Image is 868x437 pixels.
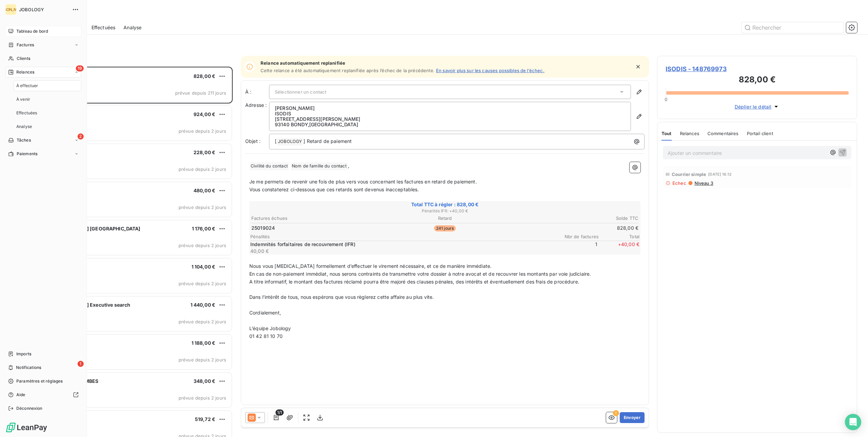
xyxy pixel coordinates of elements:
[275,116,625,122] p: [STREET_ADDRESS][PERSON_NAME]
[261,68,435,73] span: Cette relance a été automatiquement replanifiée après l’échec de la précédente.
[195,416,215,422] span: 519,72 €
[348,163,349,168] span: ,
[175,90,226,96] span: prévue depuis 211 jours
[194,73,215,79] span: 828,00 €
[194,378,215,384] span: 348,00 €
[17,55,30,62] span: Clients
[599,234,639,239] span: Total
[191,264,216,270] span: 1 104,00 €
[291,162,348,170] span: Nom de famille du contact
[91,24,116,31] span: Effectuées
[275,122,625,127] p: 93140 BONDY , [GEOGRAPHIC_DATA]
[845,414,861,430] div: Open Intercom Messenger
[179,319,226,324] span: prévue depuis 2 jours
[16,28,48,34] span: Tableau de bord
[277,138,303,146] span: JOBOLOGY
[249,294,434,300] span: Dans l’intérêt de tous, nous espérons que vous règlerez cette affaire au plus vite.
[17,151,37,157] span: Paiements
[78,133,84,140] span: 2
[245,138,261,144] span: Objet :
[303,138,352,144] span: ] Retard de paiement
[707,131,739,136] span: Commentaires
[250,248,555,255] p: 40,00 €
[191,340,216,346] span: 1 188,00 €
[194,111,215,117] span: 924,00 €
[16,96,30,102] span: À venir
[16,124,32,130] span: Analyse
[276,409,284,416] span: 1/1
[76,65,84,71] span: 19
[16,392,26,398] span: Aide
[436,68,545,73] a: En savoir plus sur les causes possibles de l’échec.
[665,97,667,102] span: 0
[16,83,38,89] span: À effectuer
[249,325,291,331] span: L’équipe Jobology
[680,131,699,136] span: Relances
[5,389,81,400] a: Aide
[245,88,269,95] label: À :
[179,166,226,172] span: prévue depuis 2 jours
[249,187,419,192] span: Vous constaterez ci-dessous que ces retards sont devenus inacceptables.
[78,361,84,367] span: 1
[249,271,591,277] span: En cas de non-paiement immédiat, nous serons contraints de transmettre votre dossier à notre avoc...
[434,225,456,231] span: 241 jours
[194,149,215,155] span: 228,00 €
[741,22,844,33] input: Rechercher
[733,103,782,111] button: Déplier le détail
[16,110,37,116] span: Effectuées
[275,111,625,116] p: ISODIS
[251,225,275,231] span: 25019024
[558,234,599,239] span: Nbr de factures
[666,64,849,74] span: ISODIS - 148769973
[708,172,732,176] span: [DATE] 16:12
[33,67,233,437] div: grid
[16,405,43,411] span: Déconnexion
[190,302,216,308] span: 1 440,00 €
[666,74,849,87] h3: 828,00 €
[179,281,226,286] span: prévue depuis 2 jours
[250,208,639,214] span: Pénalités IFR : + 40,00 €
[48,226,140,231] span: [PERSON_NAME] [GEOGRAPHIC_DATA]
[381,215,510,222] th: Retard
[249,263,491,269] span: Nous vous [MEDICAL_DATA] formellement d’effectuer le virement nécessaire, et ce de manière immédi...
[179,128,226,134] span: prévue depuis 2 jours
[250,241,555,248] p: Indemnités forfaitaires de recouvrement (IFR)
[249,179,477,184] span: Je me permets de revenir une fois de plus vers vous concernant les factures en retard de paiement.
[250,162,289,170] span: Civilité du contact
[17,137,31,143] span: Tâches
[16,365,41,371] span: Notifications
[179,243,226,248] span: prévue depuis 2 jours
[275,138,277,144] span: [
[19,7,68,12] span: JOBOLOGY
[250,234,558,239] span: Pénalités
[249,310,281,315] span: Cordialement,
[194,188,215,193] span: 480,00 €
[251,215,380,222] th: Factures échues
[245,102,267,108] span: Adresse :
[672,180,686,186] span: Echec
[747,131,773,136] span: Portail client
[16,378,63,384] span: Paramètres et réglages
[249,333,283,339] span: 01 42 81 10 70
[192,226,216,231] span: 1 176,00 €
[694,180,713,186] span: Niveau 3
[672,172,706,177] span: Courrier simple
[250,201,639,208] span: Total TTC à régler : 828,00 €
[275,106,625,111] p: [PERSON_NAME]
[5,422,48,433] img: Logo LeanPay
[179,205,226,210] span: prévue depuis 2 jours
[5,4,16,15] div: [PERSON_NAME]
[16,69,34,75] span: Relances
[599,241,639,255] span: + 40,00 €
[179,395,226,401] span: prévue depuis 2 jours
[17,42,34,48] span: Factures
[48,302,131,308] span: [PERSON_NAME] Executive search
[249,279,579,285] span: A titre informatif, le montant des factures réclamé pourra être majoré des clauses pénales, des i...
[620,412,645,423] button: Envoyer
[275,89,326,95] span: Sélectionner un contact
[735,103,772,110] span: Déplier le détail
[510,215,639,222] th: Solde TTC
[123,24,141,31] span: Analyse
[556,241,597,255] span: 1
[16,351,31,357] span: Imports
